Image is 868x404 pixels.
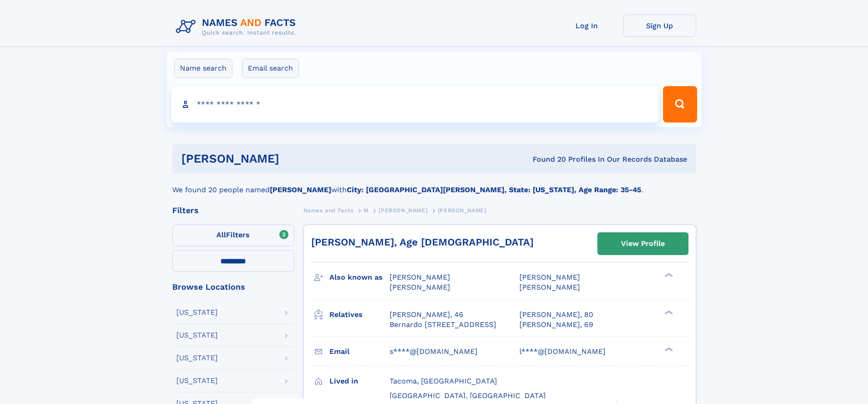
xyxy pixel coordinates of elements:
[390,310,463,320] a: [PERSON_NAME], 46
[663,272,673,278] div: ❯
[311,236,534,248] a: [PERSON_NAME], Age [DEMOGRAPHIC_DATA]
[172,15,303,39] img: Logo Names and Facts
[347,185,641,194] b: City: [GEOGRAPHIC_DATA][PERSON_NAME], State: [US_STATE], Age Range: 35-45
[270,185,331,194] b: [PERSON_NAME]
[598,233,688,255] a: View Profile
[623,15,696,37] a: Sign Up
[379,205,427,216] a: [PERSON_NAME]
[242,59,299,78] label: Email search
[390,391,546,400] span: [GEOGRAPHIC_DATA], [GEOGRAPHIC_DATA]
[438,207,487,214] span: [PERSON_NAME]
[519,283,580,291] span: [PERSON_NAME]
[519,320,593,330] a: [PERSON_NAME], 69
[172,225,294,246] label: Filters
[390,273,450,281] span: [PERSON_NAME]
[364,205,369,216] a: M
[176,309,218,316] div: [US_STATE]
[172,283,294,291] div: Browse Locations
[172,174,696,195] div: We found 20 people named with .
[172,206,294,215] div: Filters
[519,273,580,281] span: [PERSON_NAME]
[176,332,218,339] div: [US_STATE]
[379,207,427,214] span: [PERSON_NAME]
[390,320,496,330] a: Bernardo [STREET_ADDRESS]
[663,346,673,352] div: ❯
[621,233,665,254] div: View Profile
[303,205,354,216] a: Names and Facts
[364,207,369,214] span: M
[329,270,390,285] h3: Also known as
[663,309,673,315] div: ❯
[390,283,450,291] span: [PERSON_NAME]
[174,59,232,78] label: Name search
[181,153,406,164] h1: [PERSON_NAME]
[519,310,593,320] a: [PERSON_NAME], 80
[171,86,659,123] input: search input
[390,377,497,385] span: Tacoma, [GEOGRAPHIC_DATA]
[663,86,697,123] button: Search Button
[329,307,390,322] h3: Relatives
[329,344,390,359] h3: Email
[550,15,623,37] a: Log In
[176,354,218,362] div: [US_STATE]
[216,230,226,239] span: All
[406,154,687,164] div: Found 20 Profiles In Our Records Database
[329,373,390,389] h3: Lived in
[176,377,218,384] div: [US_STATE]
